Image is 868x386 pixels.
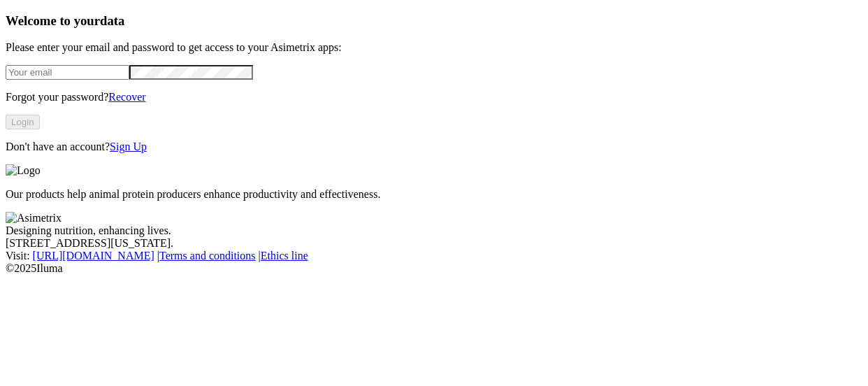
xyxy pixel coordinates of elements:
[6,65,129,80] input: Your email
[6,41,862,54] p: Please enter your email and password to get access to your Asimetrix apps:
[110,141,147,152] a: Sign Up
[159,250,256,262] a: Terms and conditions
[6,262,862,275] div: © 2025 Iluma
[6,212,62,224] img: Asimetrix
[6,250,862,262] div: Visit : | |
[6,91,862,103] p: Forgot your password?
[33,250,154,262] a: [URL][DOMAIN_NAME]
[6,188,862,201] p: Our products help animal protein producers enhance productivity and effectiveness.
[108,91,145,103] a: Recover
[6,164,41,177] img: Logo
[6,237,862,250] div: [STREET_ADDRESS][US_STATE].
[6,224,862,237] div: Designing nutrition, enhancing lives.
[6,13,862,29] h3: Welcome to your
[6,115,40,129] button: Login
[100,13,124,28] span: data
[6,141,862,153] p: Don't have an account?
[261,250,308,262] a: Ethics line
